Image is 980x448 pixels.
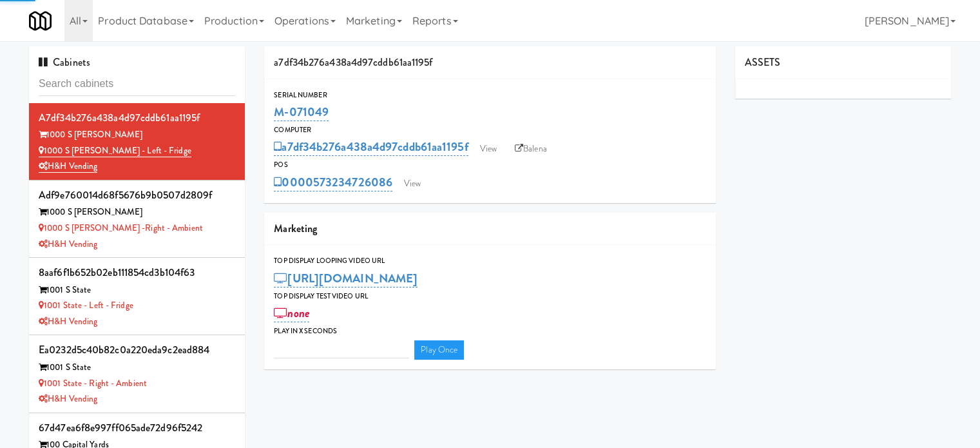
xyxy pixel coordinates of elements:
a: 1000 S [PERSON_NAME] -Right - Ambient [39,222,203,234]
input: Search cabinets [39,72,235,96]
img: Micromart [29,10,52,32]
a: H&H Vending [39,238,97,250]
a: 1000 S [PERSON_NAME] - Left - Fridge [39,144,191,157]
div: 1001 S State [39,360,235,376]
span: ASSETS [745,55,781,70]
a: View [398,174,427,193]
a: [URL][DOMAIN_NAME] [274,269,418,287]
a: H&H Vending [39,393,97,405]
a: H&H Vending [39,315,97,327]
div: Play in X seconds [274,325,706,338]
div: 67d47ea6f8e997ff065ade72d96f5242 [39,418,235,438]
div: a7df34b276a438a4d97cddb61aa1195f [264,46,716,79]
div: Top Display Looping Video Url [274,255,706,268]
div: Serial Number [274,89,706,102]
div: ea0232d5c40b82c0a220eda9c2ead884 [39,340,235,360]
div: Top Display Test Video Url [274,290,706,303]
li: 8aaf6f1b652b02eb111854cd3b104f631001 S State 1001 State - Left - FridgeH&H Vending [29,258,245,335]
a: 0000573234726086 [274,173,392,191]
li: ea0232d5c40b82c0a220eda9c2ead8841001 S State 1001 State - Right - AmbientH&H Vending [29,335,245,413]
a: View [474,139,503,159]
a: 1001 State - Left - Fridge [39,299,133,311]
a: Play Once [414,340,464,360]
div: 8aaf6f1b652b02eb111854cd3b104f63 [39,263,235,282]
div: adf9e760014d68f5676b9b0507d2809f [39,186,235,205]
a: a7df34b276a438a4d97cddb61aa1195f [274,138,468,156]
div: Computer [274,124,706,137]
a: H&H Vending [39,160,97,173]
a: M-071049 [274,103,329,121]
li: a7df34b276a438a4d97cddb61aa1195f1000 S [PERSON_NAME] 1000 S [PERSON_NAME] - Left - FridgeH&H Vending [29,103,245,180]
a: none [274,304,309,322]
span: Cabinets [39,55,90,70]
li: adf9e760014d68f5676b9b0507d2809f1000 S [PERSON_NAME] 1000 S [PERSON_NAME] -Right - AmbientH&H Ven... [29,180,245,258]
div: POS [274,159,706,171]
a: Balena [508,139,553,159]
div: 1000 S [PERSON_NAME] [39,127,235,143]
div: 1001 S State [39,282,235,298]
span: Marketing [274,221,317,236]
a: 1001 State - Right - Ambient [39,377,147,389]
div: 1000 S [PERSON_NAME] [39,204,235,220]
div: a7df34b276a438a4d97cddb61aa1195f [39,108,235,128]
